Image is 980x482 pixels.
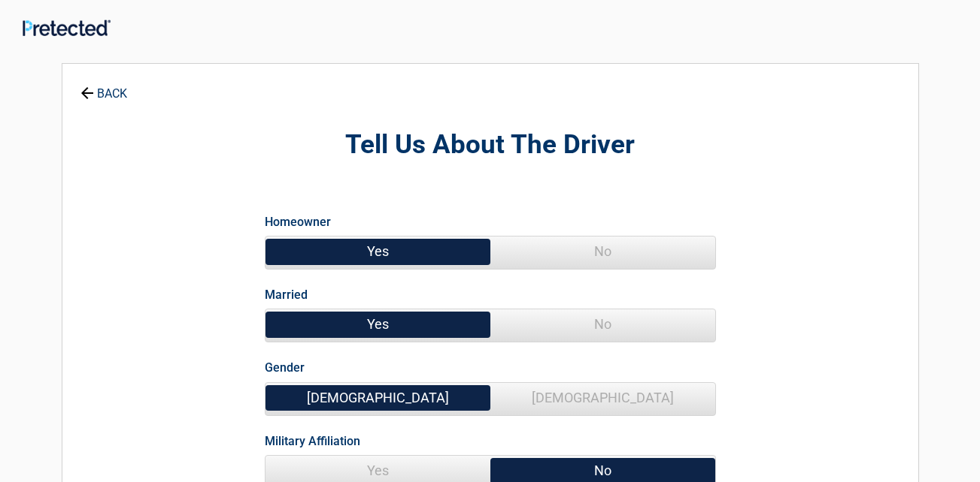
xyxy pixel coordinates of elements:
label: Homeowner [265,212,331,232]
span: No [490,236,715,267]
label: Married [265,285,308,305]
span: [DEMOGRAPHIC_DATA] [265,383,490,413]
label: Gender [265,357,305,378]
span: [DEMOGRAPHIC_DATA] [490,383,715,413]
span: Yes [265,309,490,339]
h2: Tell Us About The Driver [145,128,836,163]
span: No [490,309,715,339]
img: Main Logo [23,20,111,35]
label: Military Affiliation [265,431,360,451]
span: Yes [265,236,490,267]
a: BACK [77,74,130,100]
